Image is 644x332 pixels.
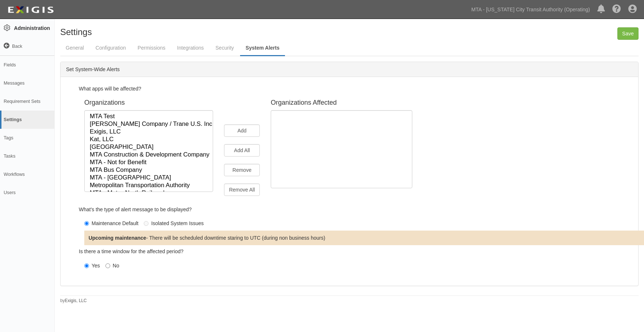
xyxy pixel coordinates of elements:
h4: Organizations [84,99,213,107]
h4: Organizations Affected [271,99,400,107]
a: Security [210,40,240,55]
input: Remove All [224,184,260,196]
strong: Administration [14,25,50,31]
div: No [113,262,119,269]
option: [GEOGRAPHIC_DATA] [89,143,208,151]
input: Add [224,124,260,137]
option: MTA Test [89,113,208,120]
a: System Alerts [240,40,285,56]
input: Maintenance Default [84,221,89,226]
a: Configuration [90,40,131,55]
option: MTA - [GEOGRAPHIC_DATA] [89,174,208,182]
div: Maintenance Default [92,220,138,227]
img: Logo [5,3,56,16]
small: by [60,298,87,304]
input: Save [617,27,639,40]
b: Upcoming maintenance [89,235,146,241]
option: Kat, LLC [89,136,208,143]
option: MTA - Not for Benefit [89,159,208,166]
input: Remove [224,164,260,176]
input: Isolated System Issues [144,221,149,226]
input: No [105,263,110,268]
option: MTA - Metro-North Railroad [89,189,208,197]
a: Exigis, LLC [65,298,87,303]
div: Set System-Wide Alerts [61,62,638,77]
i: Help Center - Complianz [612,5,621,14]
h1: Settings [60,27,639,37]
input: Yes [84,263,89,268]
option: Exigis, LLC [89,128,208,136]
h5: Is there a time window for the affected period? [79,249,638,254]
div: Yes [92,262,100,269]
input: Add All [224,144,260,157]
h5: What's the type of alert message to be displayed? [79,207,638,212]
a: MTA - [US_STATE] City Transit Authority (Operating) [468,2,594,17]
option: Metropolitan Transportation Authority [89,182,208,189]
a: Integrations [171,40,209,55]
option: MTA Construction & Development Company [89,151,208,159]
h5: What apps will be affected? [79,86,638,92]
a: Permissions [132,40,171,55]
option: MTA Bus Company [89,166,208,174]
option: [PERSON_NAME] Company / Trane U.S. Inc. [89,120,208,128]
div: Isolated System Issues [151,220,204,227]
a: General [60,40,89,55]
